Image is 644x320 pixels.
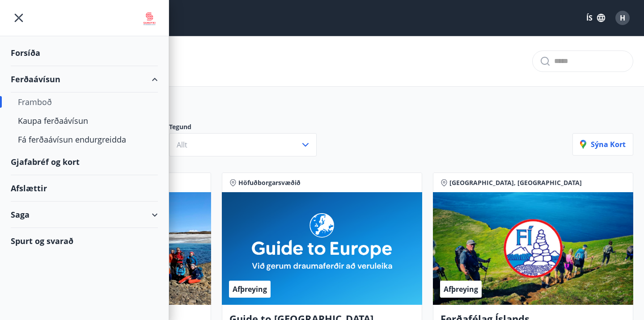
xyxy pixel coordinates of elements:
[11,228,158,254] div: Spurt og svarað
[444,284,478,294] span: Afþreying
[11,10,27,26] button: menu
[612,7,633,29] button: H
[169,133,317,156] button: Allt
[11,175,158,202] div: Afslættir
[233,284,267,294] span: Afþreying
[18,93,151,111] div: Framboð
[11,66,158,93] div: Ferðaávísun
[169,122,327,133] p: Tegund
[141,10,158,28] img: union_logo
[238,178,301,187] span: Höfuðborgarsvæðið
[11,40,158,66] div: Forsíða
[11,149,158,175] div: Gjafabréf og kort
[18,130,151,149] div: Fá ferðaávísun endurgreidda
[580,139,626,149] p: Sýna kort
[581,10,610,26] button: ÍS
[11,202,158,228] div: Saga
[572,133,633,156] button: Sýna kort
[18,111,151,130] div: Kaupa ferðaávísun
[449,178,582,187] span: [GEOGRAPHIC_DATA], [GEOGRAPHIC_DATA]
[177,140,187,150] span: Allt
[620,13,625,23] span: H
